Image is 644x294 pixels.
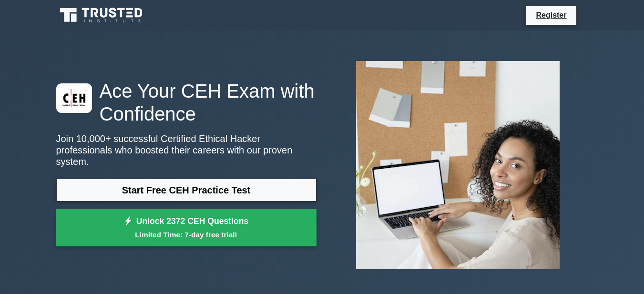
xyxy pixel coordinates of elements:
[68,229,305,240] small: Limited Time: 7-day free trial!
[530,9,572,21] a: Register
[56,80,317,125] h1: Ace Your CEH Exam with Confidence
[56,133,317,167] p: Join 10,000+ successful Certified Ethical Hacker professionals who boosted their careers with our...
[56,209,317,247] a: Unlock 2372 CEH QuestionsLimited Time: 7-day free trial!
[56,179,317,202] a: Start Free CEH Practice Test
